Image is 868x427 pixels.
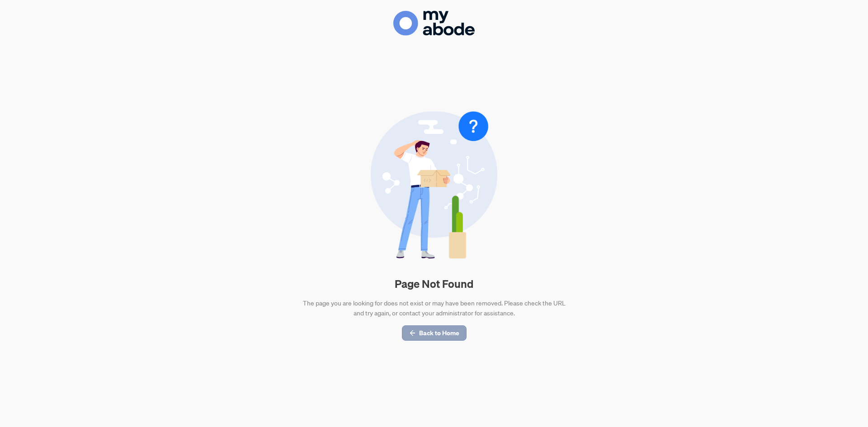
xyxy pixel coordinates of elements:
button: Back to Home [402,325,467,341]
div: The page you are looking for does not exist or may have been removed. Please check the URL and tr... [298,298,570,318]
span: arrow-left [409,330,415,336]
span: Back to Home [419,326,459,340]
h2: Page Not Found [395,277,473,291]
img: Null State Icon [371,111,497,259]
img: Logo [393,11,475,36]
